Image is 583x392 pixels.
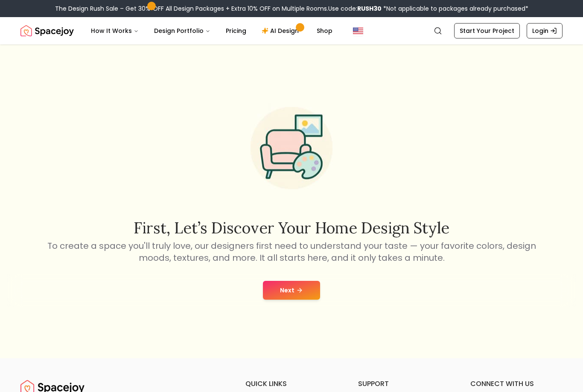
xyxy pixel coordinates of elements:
[310,22,339,39] a: Shop
[20,22,74,39] a: Spacejoy
[46,240,537,264] p: To create a space you'll truly love, our designers first need to understand your taste — your fav...
[84,22,339,39] nav: Main
[245,379,338,389] h6: quick links
[55,4,528,13] div: The Design Rush Sale – Get 30% OFF All Design Packages + Extra 10% OFF on Multiple Rooms.
[255,22,308,39] a: AI Design
[454,23,520,38] a: Start Your Project
[357,4,382,13] b: RUSH30
[20,17,563,44] nav: Global
[328,4,382,13] span: Use code:
[46,219,537,236] h2: First, let’s discover your home design style
[84,22,146,39] button: How It Works
[382,4,528,13] span: *Not applicable to packages already purchased*
[219,22,253,39] a: Pricing
[527,23,563,38] a: Login
[237,93,346,203] img: Start Style Quiz Illustration
[20,22,74,39] img: Spacejoy Logo
[263,281,320,300] button: Next
[353,26,363,36] img: United States
[358,379,450,389] h6: support
[147,22,217,39] button: Design Portfolio
[470,379,563,389] h6: connect with us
